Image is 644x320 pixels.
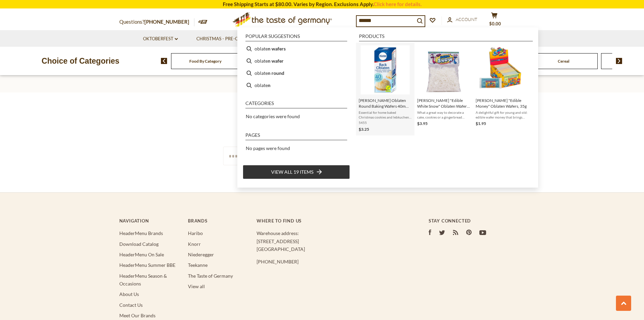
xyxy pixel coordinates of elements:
[243,55,350,67] li: oblaten wafer
[417,98,470,109] span: [PERSON_NAME] "Edible White Snow" Oblaten Wafers, 35g
[447,16,477,23] a: Account
[359,120,412,125] span: 5455
[119,18,194,26] p: Questions?
[271,168,313,176] span: View all 19 items
[417,45,470,133] a: [PERSON_NAME] "Edible White Snow" Oblaten Wafers, 35gWhat a great way to decorate a cake, cookies...
[359,98,412,109] span: [PERSON_NAME] Oblaten Round Baking Wafers 40mm 0.8 oz
[188,218,250,223] h4: Brands
[223,120,421,130] h3: Subscribe to our newsletter!
[257,258,401,265] p: [PHONE_NUMBER]
[246,113,300,119] span: No categories were found
[417,110,470,120] span: What a great way to decorate a cake, cookies or a gingerbread house with real-looking snow made f...
[429,218,525,223] h4: Stay Connected
[161,58,167,64] img: previous arrow
[119,273,167,286] a: HeaderMenu Season & Occasions
[359,127,369,132] span: $3.25
[243,67,350,79] li: oblaten round
[359,45,412,133] a: [PERSON_NAME] Oblaten Round Baking Wafers 40mm 0.8 ozEssential for home baked Christmas cookies a...
[484,12,505,29] button: $0.00
[243,79,350,91] li: oblaten
[456,17,477,22] span: Account
[245,133,347,140] li: Pages
[489,21,501,26] span: $0.00
[359,34,533,41] li: Products
[245,101,347,108] li: Categories
[119,291,139,297] a: About Us
[188,230,203,236] a: Haribo
[616,58,622,64] img: next arrow
[268,57,284,65] b: n wafer
[188,283,205,289] a: View all
[374,1,422,7] a: Click here for details.
[119,302,143,308] a: Contact Us
[268,45,286,52] b: n wafers
[188,241,201,247] a: Knorr
[119,230,163,236] a: HeaderMenu Brands
[476,98,529,109] span: [PERSON_NAME] "Edible Money" Oblaten Wafers, 35g
[476,110,529,120] span: A delightful gift for young and old: edible wafer money that brings good fortune when presented a...
[243,165,350,179] li: View all 19 items
[119,252,164,257] a: HeaderMenu On Sale
[356,43,414,135] li: Kuechle Oblaten Round Baking Wafers 40mm 0.8 oz
[473,43,531,135] li: Hoch "Edible Money" Oblaten Wafers, 35g
[245,34,347,41] li: Popular suggestions
[246,145,290,151] span: No pages were found
[257,229,401,253] p: Warehouse address: [STREET_ADDRESS] [GEOGRAPHIC_DATA]
[237,27,538,188] div: Instant Search Results
[243,43,350,55] li: oblaten wafers
[359,110,412,120] span: Essential for home baked Christmas cookies and lebkuchen, from one of the world's and Germany's p...
[476,45,529,133] a: [PERSON_NAME] "Edible Money" Oblaten Wafers, 35gA delightful gift for young and old: edible wafer...
[268,81,270,89] b: n
[144,19,189,25] a: [PHONE_NUMBER]
[476,121,486,126] span: $1.95
[268,69,284,77] b: n round
[188,273,233,279] a: The Taste of Germany
[119,262,175,268] a: HeaderMenu Summer BBE
[257,218,401,223] h4: Where to find us
[558,59,569,64] a: Cereal
[143,35,178,43] a: Oktoberfest
[119,313,156,318] a: Meet Our Brands
[414,43,473,135] li: Hoch "Edible White Snow" Oblaten Wafers, 35g
[189,59,221,64] a: Food By Category
[119,218,181,223] h4: Navigation
[119,241,159,247] a: Download Catalog
[188,262,208,268] a: Teekanne
[417,121,428,126] span: $3.95
[188,252,214,257] a: Niederegger
[196,35,254,43] a: Christmas - PRE-ORDER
